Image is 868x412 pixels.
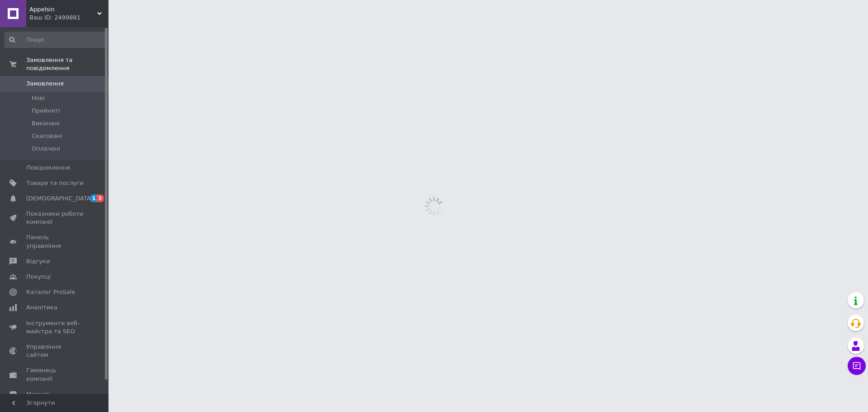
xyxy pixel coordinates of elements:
[32,107,60,115] span: Прийняті
[97,194,104,202] span: 3
[26,343,84,359] span: Управління сайтом
[26,303,57,312] span: Аналітика
[26,390,49,398] span: Маркет
[29,5,97,14] span: Appelsin
[26,273,51,281] span: Покупці
[5,32,107,48] input: Пошук
[26,257,50,265] span: Відгуки
[848,357,866,375] button: Чат з покупцем
[26,210,84,226] span: Показники роботи компанії
[26,179,84,187] span: Товари та послуги
[32,119,60,128] span: Виконані
[32,94,45,102] span: Нові
[26,319,84,336] span: Інструменти веб-майстра та SEO
[26,194,93,203] span: [DEMOGRAPHIC_DATA]
[26,80,64,88] span: Замовлення
[26,366,84,383] span: Гаманець компанії
[26,233,84,250] span: Панель управління
[26,288,75,296] span: Каталог ProSale
[90,194,97,202] span: 1
[29,14,108,22] div: Ваш ID: 2499881
[26,164,70,172] span: Повідомлення
[32,132,62,140] span: Скасовані
[32,145,60,153] span: Оплачені
[26,56,108,72] span: Замовлення та повідомлення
